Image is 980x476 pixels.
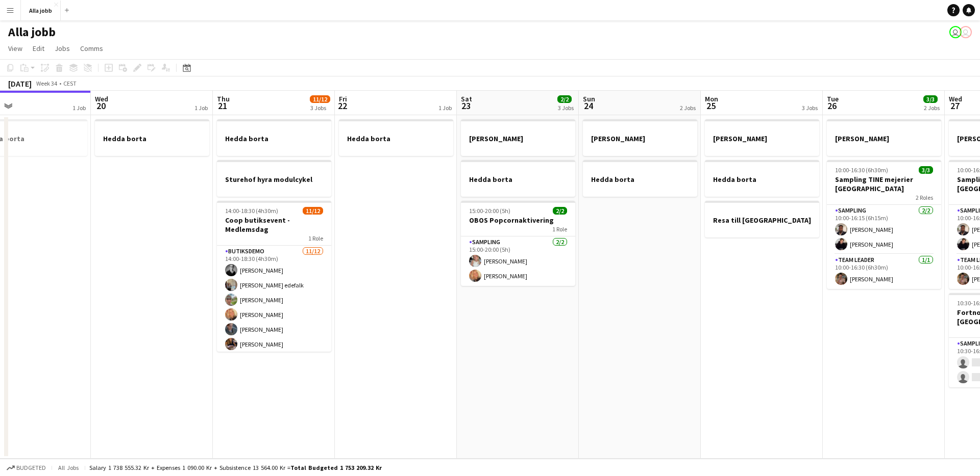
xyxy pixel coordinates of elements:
[215,100,230,112] span: 21
[21,1,61,20] button: Alla jobb
[461,216,575,225] h3: OBOS Popcornaktivering
[80,44,103,53] span: Comms
[8,44,22,53] span: View
[802,104,818,112] div: 3 Jobs
[339,134,453,143] h3: Hedda borta
[4,42,27,55] a: View
[461,236,575,286] app-card-role: Sampling2/215:00-20:00 (5h)[PERSON_NAME][PERSON_NAME]
[310,95,330,103] span: 11/12
[705,201,819,237] app-job-card: Resa till [GEOGRAPHIC_DATA]
[461,201,575,286] app-job-card: 15:00-20:00 (5h)2/2OBOS Popcornaktivering1 RoleSampling2/215:00-20:00 (5h)[PERSON_NAME][PERSON_NAME]
[93,100,108,112] span: 20
[51,42,74,55] a: Jobs
[949,94,962,103] span: Wed
[56,464,81,471] span: All jobs
[960,26,972,38] app-user-avatar: August Löfgren
[705,134,819,143] h3: [PERSON_NAME]
[827,94,839,103] span: Tue
[461,94,472,103] span: Sat
[194,104,208,112] div: 1 Job
[95,119,209,156] app-job-card: Hedda borta
[303,207,323,215] span: 11/12
[827,160,941,289] app-job-card: 10:00-16:30 (6h30m)3/3Sampling TINE mejerier [GEOGRAPHIC_DATA]2 RolesSampling2/210:00-16:15 (6h15...
[461,175,575,184] h3: Hedda borta
[680,104,696,112] div: 2 Jobs
[583,119,697,156] app-job-card: [PERSON_NAME]
[8,24,56,40] h1: Alla jobb
[225,207,278,215] span: 14:00-18:30 (4h30m)
[217,201,331,352] app-job-card: 14:00-18:30 (4h30m)11/12Coop butiksevent - Medlemsdag1 RoleButiksdemo11/1214:00-18:30 (4h30m)[PER...
[8,78,32,89] div: [DATE]
[581,100,595,112] span: 24
[76,42,107,55] a: Comms
[5,462,47,473] button: Budgeted
[825,100,839,112] span: 26
[916,194,933,201] span: 2 Roles
[63,80,77,87] div: CEST
[947,100,962,112] span: 27
[924,104,940,112] div: 2 Jobs
[29,42,48,55] a: Edit
[583,160,697,197] app-job-card: Hedda borta
[55,44,70,53] span: Jobs
[438,104,452,112] div: 1 Job
[459,100,472,112] span: 23
[339,94,347,103] span: Fri
[461,134,575,143] h3: [PERSON_NAME]
[923,95,938,103] span: 3/3
[461,160,575,197] div: Hedda borta
[72,104,86,112] div: 1 Job
[33,44,44,53] span: Edit
[705,175,819,184] h3: Hedda borta
[827,134,941,143] h3: [PERSON_NAME]
[827,119,941,156] app-job-card: [PERSON_NAME]
[827,254,941,289] app-card-role: Team Leader1/110:00-16:30 (6h30m)[PERSON_NAME]
[469,207,510,215] span: 15:00-20:00 (5h)
[949,26,962,38] app-user-avatar: Emil Hasselberg
[583,134,697,143] h3: [PERSON_NAME]
[461,119,575,156] app-job-card: [PERSON_NAME]
[16,464,46,471] span: Budgeted
[703,100,718,112] span: 25
[95,134,209,143] h3: Hedda borta
[95,94,108,103] span: Wed
[705,94,718,103] span: Mon
[827,205,941,254] app-card-role: Sampling2/210:00-16:15 (6h15m)[PERSON_NAME][PERSON_NAME]
[339,119,453,156] app-job-card: Hedda borta
[310,104,330,112] div: 3 Jobs
[217,175,331,184] h3: Sturehof hyra modulcykel
[217,246,331,443] app-card-role: Butiksdemo11/1214:00-18:30 (4h30m)[PERSON_NAME][PERSON_NAME] edefalk[PERSON_NAME][PERSON_NAME][PE...
[552,225,567,233] span: 1 Role
[583,175,697,184] h3: Hedda borta
[705,119,819,156] app-job-card: [PERSON_NAME]
[89,464,382,471] div: Salary 1 738 555.32 kr + Expenses 1 090.00 kr + Subsistence 13 564.00 kr =
[217,134,331,143] h3: Hedda borta
[217,119,331,156] app-job-card: Hedda borta
[705,216,819,225] h3: Resa till [GEOGRAPHIC_DATA]
[290,464,382,471] span: Total Budgeted 1 753 209.32 kr
[827,175,941,193] h3: Sampling TINE mejerier [GEOGRAPHIC_DATA]
[308,234,323,242] span: 1 Role
[705,160,819,197] app-job-card: Hedda borta
[583,94,595,103] span: Sun
[558,104,574,112] div: 3 Jobs
[557,95,572,103] span: 2/2
[217,94,230,103] span: Thu
[217,160,331,197] app-job-card: Sturehof hyra modulcykel
[217,216,331,234] h3: Coop butiksevent - Medlemsdag
[34,80,59,87] span: Week 34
